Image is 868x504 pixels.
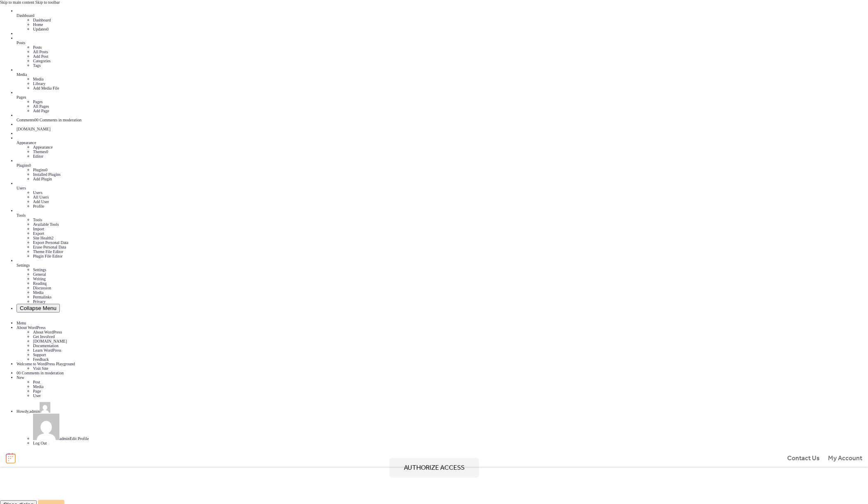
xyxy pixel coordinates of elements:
[33,45,868,50] li: Posts
[33,267,868,272] li: Settings
[17,68,868,77] a: Media
[33,190,868,195] li: Users
[33,218,868,222] li: Tools
[45,168,47,172] span: 0
[33,245,66,249] a: Erase Personal Data
[33,77,868,81] li: Media
[33,249,63,254] a: Theme File Editor
[6,453,16,464] img: logo
[70,436,89,441] span: Edit Profile
[17,122,868,131] a: [DOMAIN_NAME]
[17,339,868,362] ul: About WordPress
[33,145,868,149] li: Appearance
[19,371,64,375] span: 0 Comments in moderation
[33,286,51,290] a: Discussion
[17,330,868,339] ul: About WordPress
[17,36,868,45] a: Posts
[59,436,70,441] span: admin
[17,159,868,168] a: Plugins0
[33,441,47,445] a: Log Out
[33,384,44,389] a: Media
[17,409,50,414] a: Howdy,
[17,213,868,218] div: Tools
[17,375,24,380] span: New
[33,366,48,371] a: Visit Site
[787,454,820,464] span: Contact Us
[33,50,48,54] a: All Posts
[17,186,868,190] div: Users
[33,22,43,27] a: Home
[33,380,40,384] a: Post
[33,54,48,59] a: Add Post
[46,149,48,154] span: 0
[33,295,52,299] a: Permalinks
[33,104,49,109] a: All Pages
[33,357,49,362] a: Feedback
[33,18,868,22] li: Dashboard
[33,299,46,304] a: Privacy
[17,163,868,168] div: Plugins
[17,263,868,267] div: Settings
[29,163,31,168] span: 0
[33,254,63,258] a: Plugin File Editor
[17,136,868,145] a: Appearance
[33,393,41,398] a: User
[17,366,868,371] ul: Welcome to WordPress Playground
[17,414,868,445] ul: Howdy, admin
[17,9,868,18] a: Dashboard
[52,236,54,240] span: 2
[404,463,465,473] span: Authorize access
[828,453,862,463] a: My Account
[33,63,41,68] a: Tags
[17,371,19,375] span: 0
[33,59,51,63] a: Categories
[33,334,55,339] a: Get Involved
[17,321,26,325] span: Menu
[29,409,40,414] span: admin
[787,453,820,463] a: Contact Us
[33,240,68,245] a: Export Personal Data
[33,231,44,236] a: Export
[33,236,54,240] a: Site Health2
[17,127,868,131] div: [DOMAIN_NAME]
[33,330,62,334] a: About WordPress
[17,72,868,77] div: Media
[33,227,44,231] a: Import
[389,458,479,478] button: Authorize access
[33,222,59,227] a: Available Tools
[33,168,868,172] li: Plugins
[20,305,57,311] span: Collapse Menu
[17,90,868,99] a: Pages
[33,172,61,177] a: Installed Plugins
[17,95,868,99] div: Pages
[17,380,868,398] ul: New
[33,109,49,113] a: Add Page
[36,118,81,122] span: 0 Comments in moderation
[17,362,75,366] a: Welcome to WordPress Playground
[33,281,47,286] a: Reading
[33,27,49,31] a: Updates0
[33,195,49,199] a: All Users
[17,40,868,45] div: Posts
[33,348,61,353] a: Learn WordPress
[17,304,60,312] button: Collapse Main menu
[33,272,46,277] a: General
[33,177,52,181] a: Add Plugin
[33,353,46,357] a: Support
[17,13,868,18] div: Dashboard
[33,154,43,159] a: Editor
[828,454,862,464] span: My Account
[17,140,868,145] div: Appearance
[17,258,868,267] a: Settings
[33,86,59,90] a: Add Media File
[17,181,868,190] a: Users
[33,277,46,281] a: Writing
[17,208,868,218] a: Tools
[33,389,41,393] a: Page
[17,118,868,122] div: Comments
[33,99,868,104] li: Pages
[33,81,45,86] a: Library
[33,343,59,348] a: Documentation
[34,118,36,122] span: 0
[33,199,49,204] a: Add User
